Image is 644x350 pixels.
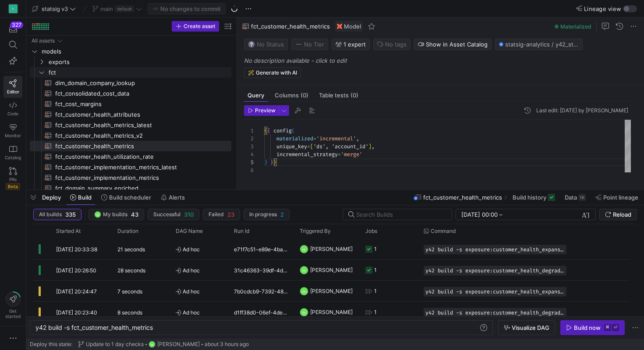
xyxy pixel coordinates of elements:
input: Start datetime [461,211,498,218]
span: Triggered By [300,228,331,234]
div: Press SPACE to select this row. [30,67,231,78]
button: Failed23 [203,209,240,220]
button: Build now⌘⏎ [560,320,625,335]
div: 1 [374,239,377,259]
span: Successful [153,211,180,218]
span: fct_customer_health_metrics​​​​​​​​​​ [55,141,221,151]
span: y42 build -s exposure:customer_health_degradation_slack_workflow [425,268,565,274]
button: Show in Asset Catalog [414,39,492,50]
span: [PERSON_NAME] [310,302,353,322]
button: In progress2 [244,209,290,220]
div: SK [94,211,101,218]
span: Deploy [42,194,61,201]
div: 7b0cdcb9-7392-48ac-bde7-a57ef1bd4233 [229,281,294,301]
button: No tags [373,39,410,50]
div: SK [300,287,308,296]
span: Columns [275,93,308,98]
span: { [264,127,267,134]
a: fct_cost_margins​​​​​​​​​​ [30,99,231,109]
div: Press SPACE to select this row. [30,162,231,172]
span: unique_key [276,143,307,150]
span: [DATE] 20:33:38 [56,246,97,253]
span: y42 build -s fct_customer_health_metrics [35,324,153,331]
y42-duration: 28 seconds [117,267,145,274]
div: SK [300,245,308,254]
span: y42 build -s exposure:customer_health_expansion_slack_workflow [425,289,565,295]
span: Beta [6,183,20,190]
span: [PERSON_NAME] [310,260,353,280]
div: Press SPACE to select this row. [30,141,231,151]
div: Press SPACE to select this row. [30,46,231,57]
span: Editor [7,89,19,94]
div: 1 [374,260,377,280]
div: 1 [374,302,377,322]
button: statsig-analytics / y42_statsig_v3_test_main / fct_customer_health_metrics [495,39,583,50]
span: Ad hoc [176,260,223,281]
div: Press SPACE to select this row. [30,36,231,46]
span: config [273,127,292,134]
div: All assets [32,38,55,44]
span: 2 [280,211,284,218]
span: All builds [39,211,62,218]
span: Create asset [184,23,215,29]
div: 6 [244,166,254,174]
span: fct_customer_health_metrics [423,194,502,201]
button: Alerts [157,190,189,205]
span: Reload [613,211,631,218]
span: [DATE] 20:24:47 [56,288,97,295]
span: Alerts [169,194,185,201]
div: Press SPACE to select this row. [33,239,630,260]
span: Table tests [319,93,358,98]
div: Press SPACE to select this row. [33,302,630,323]
div: 3 [244,143,254,150]
div: Press SPACE to select this row. [30,88,231,99]
div: 2 [244,135,254,143]
span: No Tier [295,41,324,48]
button: Update to 1 day checksSK[PERSON_NAME]about 3 hours ago [76,339,251,350]
button: No statusNo Status [244,39,288,50]
span: Lineage view [584,5,621,12]
span: fct_customer_implementation_metrics​​​​​​​​​​ [55,173,221,183]
kbd: ⌘ [604,324,611,331]
span: Preview [255,107,276,114]
a: Code [4,98,22,120]
span: 310 [184,211,194,218]
span: DAG Name [176,228,203,234]
a: Editor [4,76,22,98]
button: Reload [599,209,637,220]
img: No tier [295,41,302,48]
span: statsig v3 [42,5,68,12]
span: Data [565,194,577,201]
button: Visualize DAG [498,320,555,335]
span: } [270,159,273,166]
span: Code [7,111,18,116]
button: All builds335 [33,209,81,220]
span: Point lineage [603,194,638,201]
kbd: ⏎ [612,324,619,331]
div: Press SPACE to select this row. [33,281,630,302]
div: 1 [244,127,254,135]
span: Ad hoc [176,239,223,260]
span: Monitor [5,133,21,138]
span: My builds [103,211,127,218]
span: Command [431,228,456,234]
div: d1ff38d0-06ef-4dea-bb89-4e171b360e14 [229,302,294,322]
span: Visualize DAG [512,324,549,331]
span: [PERSON_NAME] [310,281,353,301]
div: Press SPACE to select this row. [30,151,231,162]
button: No tierNo Tier [291,39,328,50]
button: SKMy builds43 [88,209,144,220]
button: Generate with AI [244,68,301,78]
span: Get started [5,308,21,319]
button: Successful310 [148,209,199,220]
span: – [499,211,502,218]
div: Press SPACE to select this row. [30,172,231,183]
button: Build [66,190,96,205]
div: Press SPACE to select this row. [30,183,231,193]
span: (0) [350,93,358,98]
div: Last edit: [DATE] by [PERSON_NAME] [536,107,628,114]
span: [DATE] 20:26:50 [56,267,96,274]
div: 5 [244,158,254,166]
span: Jobs [365,228,377,234]
button: Build scheduler [97,190,155,205]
